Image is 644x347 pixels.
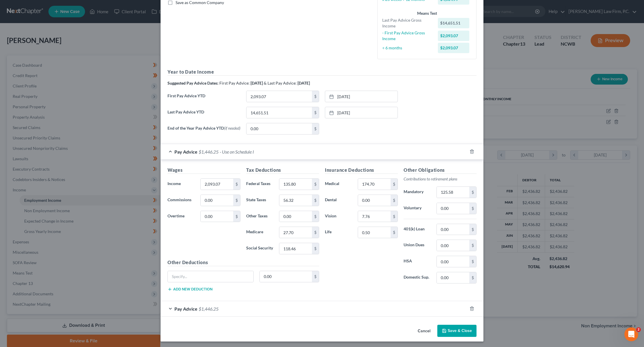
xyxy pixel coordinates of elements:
[279,243,312,254] input: 0.00
[246,167,319,174] h5: Tax Deductions
[233,179,240,190] div: $
[401,186,434,198] label: Mandatory
[325,91,398,102] a: [DATE]
[260,271,312,282] input: 0.00
[224,126,240,130] span: (if needed)
[312,107,319,118] div: $
[279,195,312,206] input: 0.00
[401,272,434,283] label: Domestic Sup.
[438,18,470,28] div: $14,651.51
[312,211,319,222] div: $
[322,211,355,222] label: Vision
[401,203,434,214] label: Voluntary
[167,167,240,174] h5: Wages
[312,91,319,102] div: $
[379,45,435,51] div: ÷ 6 months
[636,327,641,332] span: 2
[174,149,197,154] span: Pay Advice
[279,227,312,238] input: 0.00
[404,176,477,182] p: Contributions to retirement plans
[469,203,476,214] div: $
[437,272,469,283] input: 0.00
[243,195,276,206] label: State Taxes
[167,259,319,266] h5: Other Deductions
[201,179,233,190] input: 0.00
[437,203,469,214] input: 0.00
[312,227,319,238] div: $
[382,10,472,16] div: Means Test
[165,91,243,107] label: First Pay Advice YTD
[219,81,250,85] span: First Pay Advice:
[404,167,477,174] h5: Other Obligations
[379,30,435,42] div: - First Pay Advice Gross Income
[391,211,398,222] div: $
[358,179,391,190] input: 0.00
[165,195,197,206] label: Commissions
[391,179,398,190] div: $
[233,211,240,222] div: $
[469,240,476,251] div: $
[624,327,638,341] iframe: Intercom live chat
[246,123,312,134] input: 0.00
[413,325,435,337] button: Cancel
[401,224,434,235] label: 401(k) Loan
[165,211,197,222] label: Overtime
[325,107,398,118] a: [DATE]
[312,271,319,282] div: $
[325,167,398,174] h5: Insurance Deductions
[391,227,398,238] div: $
[233,195,240,206] div: $
[243,211,276,222] label: Other Taxes
[165,107,243,123] label: Last Pay Advice YTD
[312,123,319,134] div: $
[201,211,233,222] input: 0.00
[401,240,434,251] label: Union Dues
[167,181,181,186] span: Income
[167,81,219,85] strong: Suggested Pay Advice Dates:
[358,211,391,222] input: 0.00
[469,187,476,198] div: $
[401,256,434,267] label: HSA
[438,31,470,41] div: $2,093.07
[437,187,469,198] input: 0.00
[243,227,276,238] label: Medicare
[279,179,312,190] input: 0.00
[358,195,391,206] input: 0.00
[391,195,398,206] div: $
[437,224,469,235] input: 0.00
[437,256,469,267] input: 0.00
[199,306,219,311] span: $1,446.25
[246,91,312,102] input: 0.00
[469,272,476,283] div: $
[246,107,312,118] input: 0.00
[251,81,263,85] strong: [DATE]
[322,227,355,238] label: Life
[437,325,477,337] button: Save & Close
[379,17,435,29] div: Last Pay Advice Gross Income
[312,195,319,206] div: $
[167,287,212,292] button: Add new deduction
[438,43,470,53] div: $2,093.07
[167,68,477,76] h5: Year to Date Income
[199,149,219,154] span: $1,446.25
[279,211,312,222] input: 0.00
[243,243,276,254] label: Social Security
[220,149,254,154] span: - Use on Schedule I
[322,195,355,206] label: Dental
[322,178,355,190] label: Medical
[312,243,319,254] div: $
[469,256,476,267] div: $
[469,224,476,235] div: $
[437,240,469,251] input: 0.00
[165,123,243,139] label: End of the Year Pay Advice YTD
[168,271,253,282] input: Specify...
[243,178,276,190] label: Federal Taxes
[358,227,391,238] input: 0.00
[174,306,197,311] span: Pay Advice
[312,179,319,190] div: $
[297,81,310,85] strong: [DATE]
[264,81,297,85] span: & Last Pay Advice:
[201,195,233,206] input: 0.00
